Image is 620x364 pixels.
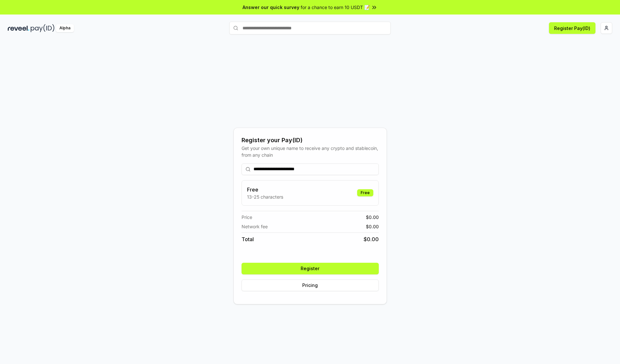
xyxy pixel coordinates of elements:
[243,4,299,11] span: Answer our quick survey
[242,263,379,274] button: Register
[247,193,283,200] p: 13-25 characters
[366,223,379,230] span: $ 0.00
[242,145,379,158] div: Get your own unique name to receive any crypto and stablecoin, from any chain
[242,223,268,230] span: Network fee
[8,24,29,32] img: reveel_dark
[366,214,379,221] span: $ 0.00
[301,4,370,11] span: for a chance to earn 10 USDT 📝
[242,280,379,291] button: Pricing
[364,235,379,243] span: $ 0.00
[549,22,595,34] button: Register Pay(ID)
[31,24,55,32] img: pay_id
[242,214,252,221] span: Price
[242,235,254,243] span: Total
[247,186,283,193] h3: Free
[357,189,373,196] div: Free
[242,136,379,145] div: Register your Pay(ID)
[56,24,74,32] div: Alpha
